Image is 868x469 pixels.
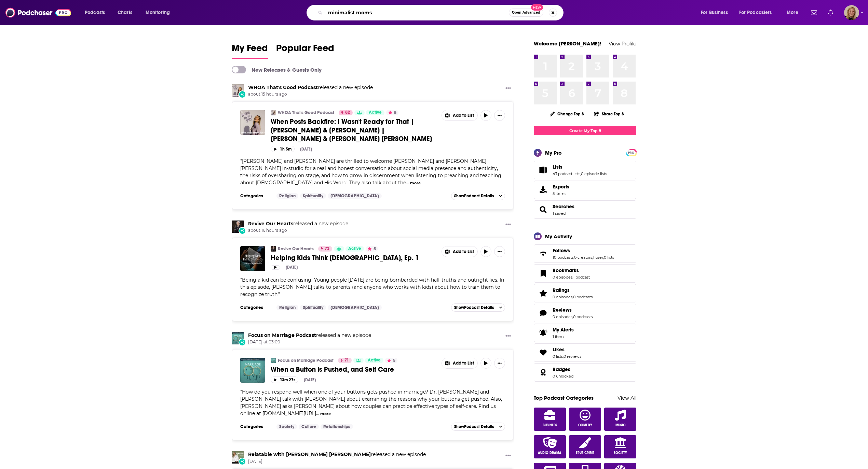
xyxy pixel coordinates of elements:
[553,191,569,196] span: 5 items
[604,408,636,431] a: Music
[344,357,349,364] span: 71
[328,193,382,199] a: [DEMOGRAPHIC_DATA]
[271,110,276,115] a: WHOA That's Good Podcast
[385,358,397,363] button: 5
[232,332,244,344] a: Focus on Marriage Podcast
[276,42,334,58] span: Popular Feed
[739,8,772,17] span: For Podcasters
[735,7,782,18] button: open menu
[240,389,502,416] span: "
[545,233,572,240] div: My Activity
[271,376,298,383] button: 13m 27s
[553,287,593,293] a: Ratings
[248,221,348,227] h3: released a new episode
[232,451,244,464] a: Relatable with Allie Beth Stuckey
[609,40,636,47] a: View Profile
[328,305,382,310] a: [DEMOGRAPHIC_DATA]
[503,221,514,229] button: Show More Button
[348,245,361,252] span: Active
[782,7,807,18] button: open menu
[580,171,581,176] span: ,
[534,363,636,382] span: Badges
[573,275,590,280] a: 1 podcast
[248,339,371,345] span: [DATE] at 03:00
[366,110,384,115] a: Active
[271,254,437,262] a: Helping Kids Think [DEMOGRAPHIC_DATA], Ep. 1
[240,158,501,186] span: "
[536,165,550,175] a: Lists
[240,358,265,383] a: When a Button is Pushed, and Self Care
[85,8,105,17] span: Podcasts
[232,221,244,233] a: Revive Our Hearts
[232,84,244,97] img: WHOA That's Good Podcast
[442,246,477,257] button: Show More Button
[576,451,594,455] span: True Crime
[271,365,437,374] a: When a Button is Pushed, and Self Care
[248,84,318,90] a: WHOA That's Good Podcast
[304,378,316,382] div: [DATE]
[534,264,636,283] span: Bookmarks
[278,110,334,115] a: WHOA That's Good Podcast
[553,275,572,280] a: 0 episodes
[286,265,298,270] div: [DATE]
[113,7,136,18] a: Charts
[232,42,268,59] a: My Feed
[787,8,798,17] span: More
[553,354,563,359] a: 0 lists
[538,451,561,455] span: Audio Drama
[239,227,246,234] div: New Episode
[118,8,132,17] span: Charts
[368,357,381,364] span: Active
[5,6,71,19] img: Podchaser - Follow, Share and Rate Podcasts
[248,332,371,339] h3: released a new episode
[553,287,570,293] span: Ratings
[534,284,636,302] span: Ratings
[553,164,562,170] span: Lists
[454,305,494,310] span: Show Podcast Details
[146,8,170,17] span: Monitoring
[141,7,179,18] button: open menu
[80,7,114,18] button: open menu
[503,451,514,460] button: Show More Button
[553,346,581,353] a: Likes
[581,171,607,176] a: 0 episode lists
[240,277,504,297] span: Being a kid can be confusing! Young people [DATE] are being bombarded with half-truths and outrig...
[844,5,859,20] img: User Profile
[276,42,334,59] a: Popular Feed
[318,246,332,252] a: 73
[534,343,636,362] span: Likes
[240,424,271,429] h3: Categories
[248,91,373,97] span: about 15 hours ago
[553,314,572,319] a: 0 episodes
[248,451,371,457] a: Relatable with Allie Beth Stuckey
[553,267,590,273] a: Bookmarks
[614,451,627,455] span: Society
[534,161,636,179] span: Lists
[240,110,265,135] img: When Posts Backfire: I Wasn't Ready for That | Sadie & Christian | Preston & Jackie Hill Perry
[573,314,593,319] a: 0 podcasts
[534,408,566,431] a: Business
[604,435,636,458] a: Society
[536,185,550,195] span: Exports
[825,7,836,18] a: Show notifications dropdown
[271,246,276,252] img: Revive Our Hearts
[451,303,505,312] button: ShowPodcast Details
[536,328,550,338] span: My Alerts
[536,368,550,377] a: Badges
[248,451,426,458] h3: released a new episode
[512,11,540,14] span: Open Advanced
[808,7,820,18] a: Show notifications dropdown
[248,228,348,233] span: about 16 hours ago
[553,366,570,372] span: Badges
[574,255,592,260] a: 0 creators
[276,193,298,199] a: Religion
[240,246,265,271] a: Helping Kids Think Biblically, Ep. 1
[240,193,271,199] h3: Categories
[300,305,326,310] a: Spirituality
[239,90,246,98] div: New Episode
[345,109,350,116] span: 82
